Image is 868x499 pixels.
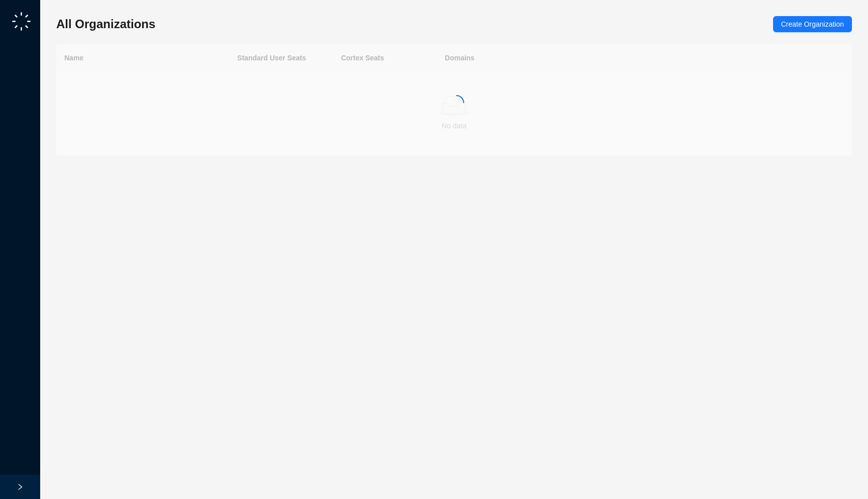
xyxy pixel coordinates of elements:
h3: All Organizations [56,16,155,32]
button: Create Organization [773,16,852,32]
span: Create Organization [781,19,844,30]
span: right [17,483,24,490]
span: loading [449,95,465,111]
img: logo-small-C4UdH2pc.png [10,10,33,33]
